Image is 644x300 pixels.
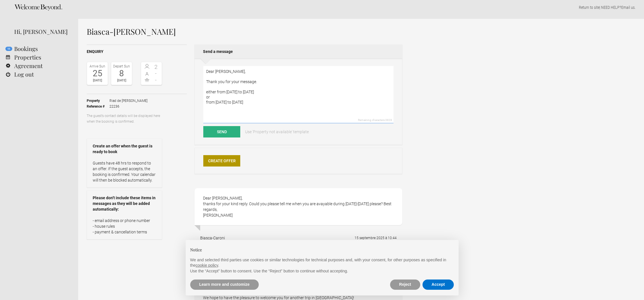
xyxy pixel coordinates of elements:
p: - email address or phone number - house rules - payment & cancellation terms [93,218,156,235]
button: Reject [390,280,420,290]
strong: Create an offer when the guest is ready to book [93,143,156,155]
p: Guests have 48 hrs to respond to an offer. If the guest accepts, the booking is confirmed. Your c... [93,160,156,183]
a: Email us [621,5,635,10]
div: [DATE] [113,78,131,83]
button: Send [203,126,240,137]
h2: Notice [190,247,454,253]
span: 2 [152,64,161,70]
button: Learn more and customize [190,280,259,290]
p: The guest’s contact details will be displayed here when the booking is confirmed. [87,113,162,124]
h1: Biasca-[PERSON_NAME] [87,27,402,36]
strong: Please don’t include these items in messages as they will be added automatically: [93,195,156,212]
a: Return to site [579,5,599,10]
button: Accept [423,280,454,290]
a: cookie policy - link opens in a new tab [196,263,218,268]
p: Use the “Accept” button to consent. Use the “Reject” button to continue without accepting. [190,268,454,274]
strong: Property [87,98,109,104]
div: Arrive Sun [88,63,106,69]
div: Dear [PERSON_NAME], thanks for your kind reply. Could you please tell me when you are avayable du... [194,188,402,225]
div: 25 [88,69,106,78]
span: Riad de [PERSON_NAME] [109,98,148,104]
div: [DATE] [88,78,106,83]
p: We and selected third parties use cookies or similar technologies for technical purposes and, wit... [190,257,454,268]
span: - [152,77,161,83]
h2: Send a message [194,44,402,59]
div: Hi, [PERSON_NAME] [14,27,70,36]
a: Create Offer [203,155,240,167]
p: | NEED HELP? . [87,5,635,10]
flynt-notification-badge: 11 [5,47,12,51]
span: 22236 [109,104,148,109]
span: - [152,71,161,76]
h2: Enquiry [87,49,187,55]
a: Use 'Property not available' template [241,126,313,137]
strong: Reference # [87,104,109,109]
div: 8 [113,69,131,78]
div: Depart Sun [113,63,131,69]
